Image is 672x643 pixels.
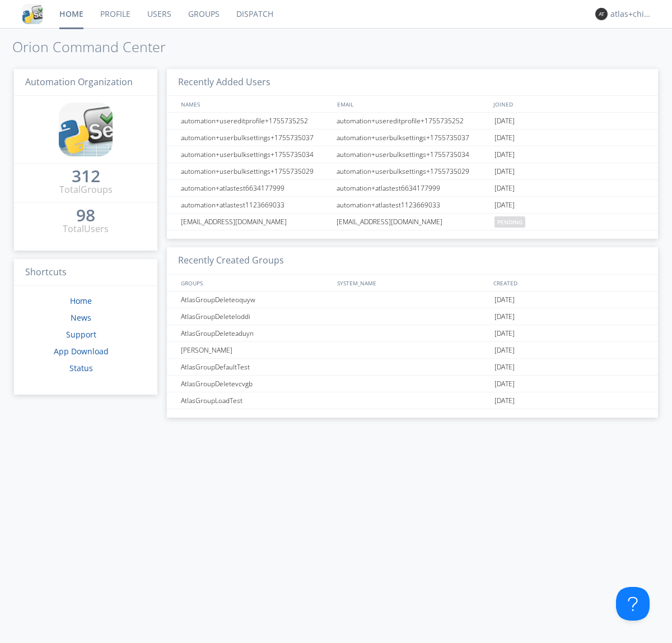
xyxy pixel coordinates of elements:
[59,103,113,156] img: cddb5a64eb264b2086981ab96f4c1ba7
[167,342,658,359] a: [PERSON_NAME][DATE]
[494,292,515,308] span: [DATE]
[66,329,96,340] a: Support
[167,69,658,96] h3: Recently Added Users
[167,325,658,342] a: AtlasGroupDeleteaduyn[DATE]
[494,308,515,325] span: [DATE]
[69,363,93,373] a: Status
[76,210,95,221] div: 98
[167,146,658,163] a: automation+userbulksettings+1755735034automation+userbulksettings+1755735034[DATE]
[178,180,333,196] div: automation+atlastest6634177999
[494,163,515,180] span: [DATE]
[491,275,647,291] div: CREATED
[167,392,658,409] a: AtlasGroupLoadTest[DATE]
[167,359,658,376] a: AtlasGroupDefaultTest[DATE]
[494,392,515,409] span: [DATE]
[178,292,333,308] div: AtlasGroupDeleteoquyw
[63,223,109,235] div: Total Users
[178,113,333,129] div: automation+usereditprofile+1755735252
[71,312,91,323] a: News
[494,180,515,197] span: [DATE]
[178,129,333,146] div: automation+userbulksettings+1755735037
[178,376,333,392] div: AtlasGroupDeletevcvgb
[178,359,333,375] div: AtlasGroupDefaultTest
[167,163,658,180] a: automation+userbulksettings+1755735029automation+userbulksettings+1755735029[DATE]
[334,113,492,129] div: automation+usereditprofile+1755735252
[334,197,492,213] div: automation+atlastest1123669033
[70,295,92,306] a: Home
[334,180,492,196] div: automation+atlastest6634177999
[167,292,658,308] a: AtlasGroupDeleteoquyw[DATE]
[616,587,650,621] iframe: Toggle Customer Support
[334,275,491,291] div: SYSTEM_NAME
[334,129,492,146] div: automation+userbulksettings+1755735037
[178,392,333,409] div: AtlasGroupLoadTest
[178,275,332,291] div: GROUPS
[494,376,515,392] span: [DATE]
[178,325,333,341] div: AtlasGroupDeleteaduyn
[22,4,43,24] img: cddb5a64eb264b2086981ab96f4c1ba7
[72,170,100,182] div: 312
[494,197,515,214] span: [DATE]
[167,180,658,197] a: automation+atlastest6634177999automation+atlastest6634177999[DATE]
[334,214,492,230] div: [EMAIL_ADDRESS][DOMAIN_NAME]
[167,197,658,214] a: automation+atlastest1123669033automation+atlastest1123669033[DATE]
[25,76,133,88] span: Automation Organization
[76,210,95,223] a: 98
[178,342,333,358] div: [PERSON_NAME]
[334,163,492,179] div: automation+userbulksettings+1755735029
[167,376,658,392] a: AtlasGroupDeletevcvgb[DATE]
[178,214,333,230] div: [EMAIL_ADDRESS][DOMAIN_NAME]
[167,214,658,230] a: [EMAIL_ADDRESS][DOMAIN_NAME][EMAIL_ADDRESS][DOMAIN_NAME]pending
[334,96,491,112] div: EMAIL
[595,8,608,20] img: 373638.png
[167,247,658,275] h3: Recently Created Groups
[178,96,332,112] div: NAMES
[494,216,525,228] span: pending
[494,342,515,359] span: [DATE]
[494,146,515,163] span: [DATE]
[14,259,157,286] h3: Shortcuts
[494,359,515,376] span: [DATE]
[59,183,113,196] div: Total Groups
[178,308,333,325] div: AtlasGroupDeleteloddi
[54,346,109,357] a: App Download
[178,197,333,213] div: automation+atlastest1123669033
[494,129,515,146] span: [DATE]
[610,8,652,20] div: atlas+chinese0001
[491,96,647,112] div: JOINED
[334,146,492,163] div: automation+userbulksettings+1755735034
[72,170,100,183] a: 312
[178,146,333,163] div: automation+userbulksettings+1755735034
[494,325,515,342] span: [DATE]
[167,129,658,146] a: automation+userbulksettings+1755735037automation+userbulksettings+1755735037[DATE]
[494,113,515,129] span: [DATE]
[167,113,658,129] a: automation+usereditprofile+1755735252automation+usereditprofile+1755735252[DATE]
[167,308,658,325] a: AtlasGroupDeleteloddi[DATE]
[178,163,333,179] div: automation+userbulksettings+1755735029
